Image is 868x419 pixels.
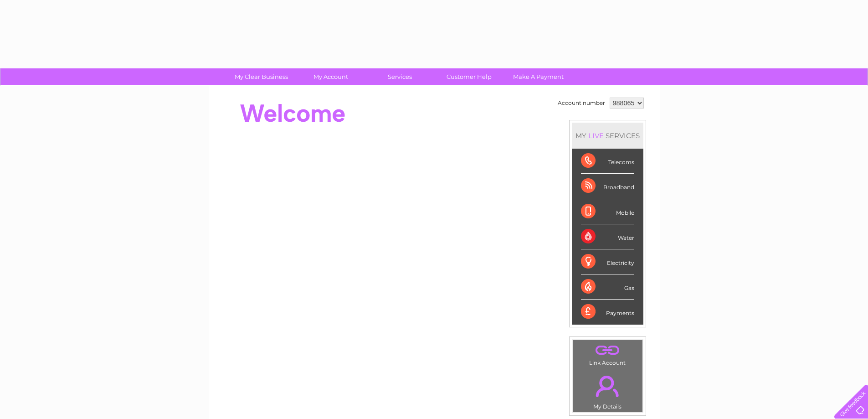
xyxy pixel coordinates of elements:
[581,174,634,199] div: Broadband
[224,68,299,85] a: My Clear Business
[572,123,643,149] div: MY SERVICES
[572,340,643,368] td: Link Account
[572,368,643,413] td: My Details
[555,95,607,111] td: Account number
[581,224,634,249] div: Water
[581,199,634,224] div: Mobile
[293,68,368,85] a: My Account
[586,131,606,140] div: LIVE
[362,68,437,85] a: Services
[581,249,634,274] div: Electricity
[581,300,634,324] div: Payments
[575,342,640,358] a: .
[501,68,576,85] a: Make A Payment
[431,68,507,85] a: Customer Help
[581,274,634,300] div: Gas
[581,149,634,174] div: Telecoms
[575,370,640,402] a: .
